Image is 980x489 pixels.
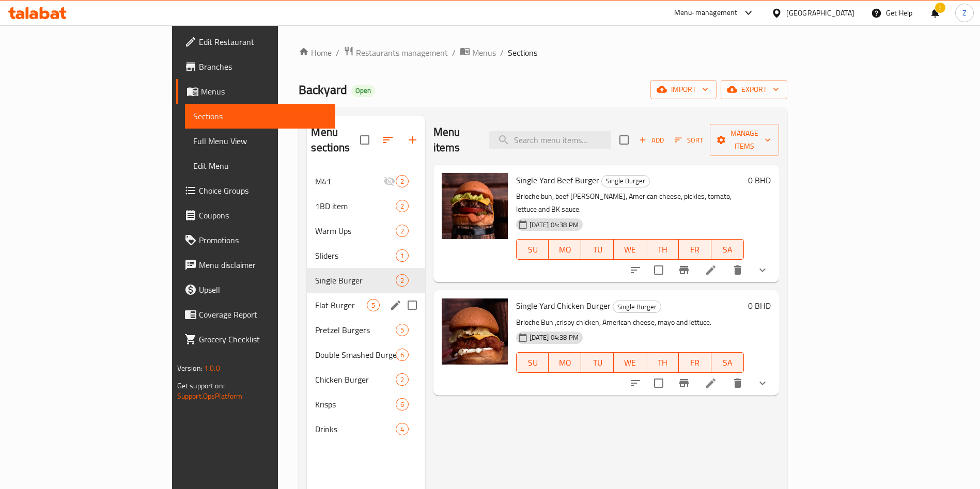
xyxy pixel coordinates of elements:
[650,80,717,99] button: import
[613,301,661,313] span: Single Burger
[516,190,744,216] p: Brioche bun, beef [PERSON_NAME], American cheese, pickles, tomato, lettuce and BK sauce.
[683,242,707,257] span: FR
[396,398,409,411] div: items
[646,239,679,260] button: TH
[674,7,738,19] div: Menu-management
[525,220,583,230] span: [DATE] 04:38 PM
[396,226,408,236] span: 2
[683,355,707,370] span: FR
[748,173,771,187] h6: 0 BHD
[521,355,545,370] span: SU
[351,85,375,97] div: Open
[199,209,328,222] span: Coupons
[315,249,395,262] span: Sliders
[786,7,854,19] div: [GEOGRAPHIC_DATA]
[201,85,328,98] span: Menus
[442,173,508,239] img: Single Yard Beef Burger
[315,373,395,386] div: Chicken Burger
[199,36,328,48] span: Edit Restaurant
[756,264,769,276] svg: Show Choices
[549,239,581,260] button: MO
[521,242,545,257] span: SU
[344,46,448,59] a: Restaurants management
[618,242,642,257] span: WE
[307,243,425,268] div: Sliders1
[315,299,366,311] span: Flat Burger
[199,234,328,246] span: Promotions
[307,392,425,417] div: Krisps6
[648,372,670,394] span: Select to update
[315,200,395,212] span: 1BD item
[176,203,336,228] a: Coupons
[193,160,328,172] span: Edit Menu
[659,83,708,96] span: import
[715,242,740,257] span: SA
[205,361,221,375] span: 1.0.0
[185,129,336,153] a: Full Menu View
[315,324,395,336] span: Pretzel Burgers
[637,134,665,146] span: Add
[176,253,336,277] a: Menu disclaimer
[315,274,395,287] span: Single Burger
[585,242,610,257] span: TU
[672,132,706,148] button: Sort
[525,333,583,342] span: [DATE] 04:38 PM
[635,132,668,148] span: Add item
[601,175,650,187] div: Single Burger
[614,239,646,260] button: WE
[613,301,661,313] div: Single Burger
[750,258,775,282] button: show more
[307,218,425,243] div: Warm Ups2
[315,349,395,361] span: Double Smashed Burger
[396,177,408,186] span: 2
[396,423,409,435] div: items
[725,371,750,396] button: delete
[307,342,425,367] div: Double Smashed Burger6
[193,135,328,147] span: Full Menu View
[193,110,328,122] span: Sections
[307,293,425,318] div: Flat Burger5edit
[516,298,611,313] span: Single Yard Chicken Burger
[315,423,395,435] span: Drinks
[396,200,409,212] div: items
[396,251,408,261] span: 1
[602,175,649,187] span: Single Burger
[388,297,403,313] button: edit
[199,60,328,73] span: Branches
[705,377,717,389] a: Edit menu item
[396,249,409,262] div: items
[623,371,648,396] button: sort-choices
[962,7,967,19] span: Z
[307,417,425,441] div: Drinks4
[442,298,508,365] img: Single Yard Chicken Burger
[307,268,425,293] div: Single Burger2
[396,349,409,361] div: items
[177,389,243,403] a: Support.OpsPlatform
[650,355,675,370] span: TH
[648,259,670,281] span: Select to update
[367,299,380,311] div: items
[613,129,635,151] span: Select section
[315,225,395,237] span: Warm Ups
[176,327,336,352] a: Grocery Checklist
[460,46,496,59] a: Menus
[549,352,581,373] button: MO
[711,239,744,260] button: SA
[199,283,328,296] span: Upsell
[396,201,408,211] span: 2
[177,379,225,392] span: Get support on:
[508,46,537,59] span: Sections
[705,264,717,276] a: Edit menu item
[185,104,336,129] a: Sections
[614,352,646,373] button: WE
[516,239,549,260] button: SU
[500,46,504,59] li: /
[553,355,577,370] span: MO
[711,352,744,373] button: SA
[299,46,787,59] nav: breadcrumb
[367,301,379,310] span: 5
[396,274,409,287] div: items
[715,355,740,370] span: SA
[396,225,409,237] div: items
